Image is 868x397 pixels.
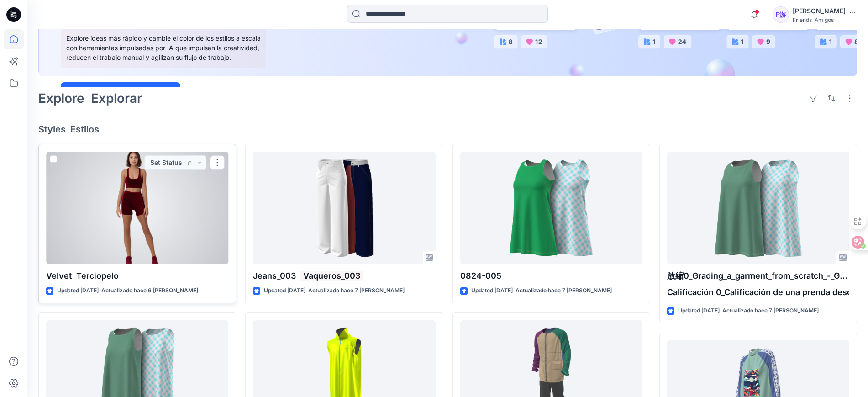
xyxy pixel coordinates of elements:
[253,270,435,282] p: Jeans_003
[46,152,228,264] a: Velvet
[460,152,642,264] a: 0824-005
[91,90,142,106] font: Explorar
[815,16,834,23] font: Amigos
[460,270,642,282] p: 0824-005
[773,6,789,23] div: F游
[38,91,142,106] h2: Explore
[264,286,405,296] p: Updated [DATE]
[253,152,435,264] a: Jeans_003
[678,306,819,316] p: Updated [DATE]
[516,287,612,294] font: Actualizado hace 7 [PERSON_NAME]
[793,5,857,16] div: [PERSON_NAME]
[308,287,405,294] font: Actualizado hace 7 [PERSON_NAME]
[471,286,612,296] p: Updated [DATE]
[300,271,363,281] font: Vaqueros_003
[667,152,849,264] a: 放縮0_Grading_a_garment_from_scratch_-_Garment
[57,286,198,296] p: Updated [DATE]
[46,270,228,282] p: Velvet
[76,271,119,281] font: Terciopelo
[38,124,857,135] h4: Styles
[793,16,857,23] div: Friends
[722,307,819,314] font: Actualizado hace 7 [PERSON_NAME]
[667,270,849,302] p: 放縮0_Grading_a_garment_from_scratch_-_Garment
[61,82,266,101] a: Discover more Descubra más
[70,124,99,135] font: Estilos
[101,287,198,294] font: Actualizado hace 6 [PERSON_NAME]
[66,34,261,61] font: Explore ideas más rápido y cambie el color de los estilos a escala con herramientas impulsadas po...
[61,82,180,101] button: Discover more Descubra más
